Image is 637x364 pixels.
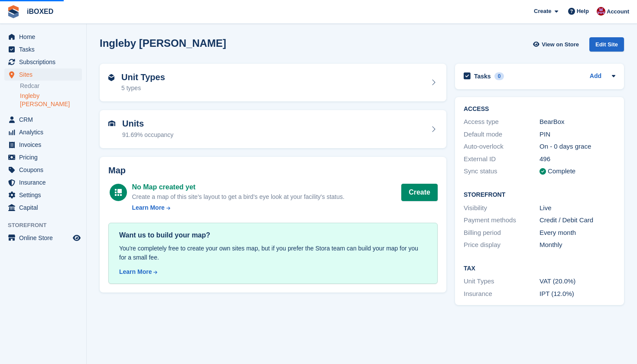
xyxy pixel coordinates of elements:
[590,71,601,81] a: Add
[539,130,615,140] div: PIN
[4,68,82,81] a: menu
[20,92,82,108] a: Ingleby [PERSON_NAME]
[19,232,71,244] span: Online Store
[119,244,427,262] div: You're completely free to create your own sites map, but if you prefer the Stora team can build y...
[71,233,82,243] a: Preview store
[4,43,82,55] a: menu
[108,166,438,175] h2: Map
[4,232,82,244] a: menu
[115,189,122,196] img: map-icn-white-8b231986280072e83805622d3debb4903e2986e43859118e7b4002611c8ef794.svg
[19,151,71,163] span: Pricing
[132,192,344,201] div: Create a map of this site's layout to get a bird's eye look at your facility's status.
[19,176,71,188] span: Insurance
[119,267,152,276] div: Learn More
[19,189,71,201] span: Settings
[464,240,539,250] div: Price display
[534,7,551,16] span: Create
[19,164,71,176] span: Coupons
[132,182,344,192] div: No Map created yet
[4,139,82,151] a: menu
[539,228,615,238] div: Every month
[589,37,624,55] a: Edit Site
[494,72,504,80] div: 0
[464,228,539,238] div: Billing period
[548,166,575,176] div: Complete
[100,110,446,148] a: Units 91.69% occupancy
[597,7,605,16] img: Amanda Forder
[464,106,615,113] h2: ACCESS
[19,201,71,214] span: Capital
[19,114,71,126] span: CRM
[4,56,82,68] a: menu
[464,203,539,213] div: Visibility
[474,72,491,80] h2: Tasks
[19,31,71,43] span: Home
[4,201,82,214] a: menu
[464,166,539,176] div: Sync status
[100,64,446,102] a: Unit Types 5 types
[121,84,165,93] div: 5 types
[19,56,71,68] span: Subscriptions
[132,203,164,212] div: Learn More
[8,221,86,230] span: Storefront
[4,164,82,176] a: menu
[539,154,615,164] div: 496
[108,120,115,127] img: unit-icn-7be61d7bf1b0ce9d3e12c5938cc71ed9869f7b940bace4675aadf7bd6d80202e.svg
[4,31,82,43] a: menu
[539,276,615,286] div: VAT (20.0%)
[464,192,615,198] h2: Storefront
[542,40,579,49] span: View on Store
[464,265,615,272] h2: Tax
[122,130,173,140] div: 91.69% occupancy
[539,117,615,127] div: BearBox
[539,240,615,250] div: Monthly
[119,267,427,276] a: Learn More
[4,126,82,138] a: menu
[121,72,165,82] h2: Unit Types
[19,68,71,81] span: Sites
[464,215,539,225] div: Payment methods
[108,74,114,81] img: unit-type-icn-2b2737a686de81e16bb02015468b77c625bbabd49415b5ef34ead5e3b44a266d.svg
[4,176,82,188] a: menu
[577,7,589,16] span: Help
[532,37,582,52] a: View on Store
[539,203,615,213] div: Live
[100,37,226,49] h2: Ingleby [PERSON_NAME]
[19,43,71,55] span: Tasks
[401,184,438,201] button: Create
[23,4,57,19] a: iBOXED
[4,114,82,126] a: menu
[539,215,615,225] div: Credit / Debit Card
[539,142,615,152] div: On - 0 days grace
[464,117,539,127] div: Access type
[122,119,173,129] h2: Units
[132,203,344,212] a: Learn More
[20,82,82,90] a: Redcar
[464,276,539,286] div: Unit Types
[19,126,71,138] span: Analytics
[464,154,539,164] div: External ID
[464,130,539,140] div: Default mode
[589,37,624,52] div: Edit Site
[539,289,615,299] div: IPT (12.0%)
[119,230,427,240] div: Want us to build your map?
[7,5,20,18] img: stora-icon-8386f47178a22dfd0bd8f6a31ec36ba5ce8667c1dd55bd0f319d3a0aa187defe.svg
[464,142,539,152] div: Auto-overlock
[4,189,82,201] a: menu
[607,7,629,16] span: Account
[464,289,539,299] div: Insurance
[19,139,71,151] span: Invoices
[4,151,82,163] a: menu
